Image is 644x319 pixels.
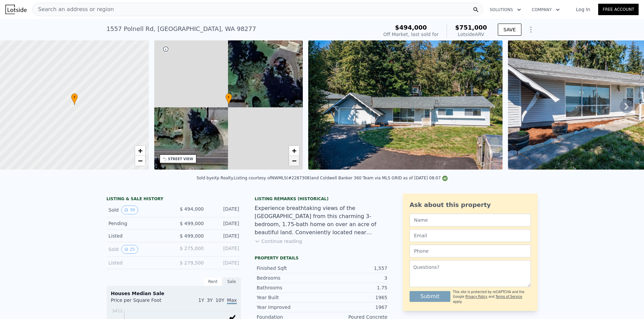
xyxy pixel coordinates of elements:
[322,284,387,291] div: 1.75
[257,284,322,291] div: Bathrooms
[526,4,565,16] button: Company
[112,309,123,313] tspan: $412
[257,265,322,272] div: Finished Sqft
[322,294,387,301] div: 1965
[198,297,204,303] span: 1Y
[289,156,299,166] a: Zoom out
[292,146,296,155] span: +
[203,277,222,286] div: Rent
[255,204,389,237] div: Experience breathtaking views of the [GEOGRAPHIC_DATA] from this charming 3-bedroom, 1.75-bath ho...
[180,221,204,226] span: $ 499,000
[322,275,387,281] div: 3
[138,156,142,165] span: −
[5,5,27,14] img: Lotside
[108,206,168,214] div: Sold
[138,146,142,155] span: +
[225,93,232,105] div: •
[568,6,598,13] a: Log In
[209,259,239,266] div: [DATE]
[108,220,168,227] div: Pending
[292,156,296,165] span: −
[308,40,503,170] img: Sale: 113219252 Parcel: 98826307
[207,297,213,303] span: 3Y
[289,146,299,156] a: Zoom in
[121,206,138,214] button: View historical data
[108,259,168,266] div: Listed
[209,220,239,227] div: [DATE]
[209,233,239,239] div: [DATE]
[108,233,168,239] div: Listed
[106,24,256,34] div: 1557 Polnell Rd , [GEOGRAPHIC_DATA] , WA 98277
[180,233,204,239] span: $ 499,000
[410,245,531,257] input: Phone
[257,275,322,281] div: Bedrooms
[196,176,234,180] div: Sold by eXp Realty .
[410,200,531,210] div: Ask about this property
[257,294,322,301] div: Year Built
[33,5,114,13] span: Search an address or region
[395,24,427,31] span: $494,000
[465,295,487,298] a: Privacy Policy
[410,214,531,226] input: Name
[108,245,168,254] div: Sold
[455,24,487,31] span: $751,000
[255,255,389,261] div: Property details
[410,291,450,302] button: Submit
[255,238,302,245] button: Continue reading
[209,245,239,254] div: [DATE]
[598,4,639,15] a: Free Account
[322,265,387,272] div: 1,557
[106,196,241,203] div: LISTING & SALE HISTORY
[111,297,174,308] div: Price per Square Foot
[216,297,224,303] span: 10Y
[257,304,322,311] div: Year Improved
[121,245,138,254] button: View historical data
[222,277,241,286] div: Sale
[180,246,204,251] span: $ 275,000
[227,297,237,304] span: Max
[453,290,531,304] div: This site is protected by reCAPTCHA and the Google and apply.
[524,23,538,36] button: Show Options
[135,146,145,156] a: Zoom in
[495,295,522,298] a: Terms of Service
[209,206,239,214] div: [DATE]
[383,31,439,38] div: Off Market, last sold for
[484,4,526,16] button: Solutions
[168,156,193,162] div: STREET VIEW
[455,31,487,38] div: Lotside ARV
[234,176,448,180] div: Listing courtesy of NWMLS (#2287308) and Coldwell Banker 360 Team via MLS GRID as of [DATE] 08:07
[442,176,448,181] img: NWMLS Logo
[180,206,204,212] span: $ 494,000
[71,93,78,105] div: •
[322,304,387,311] div: 1967
[498,24,521,36] button: SAVE
[180,260,204,265] span: $ 279,500
[410,229,531,242] input: Email
[225,94,232,100] span: •
[71,94,78,100] span: •
[135,156,145,166] a: Zoom out
[255,196,389,202] div: Listing Remarks (Historical)
[111,290,237,297] div: Houses Median Sale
